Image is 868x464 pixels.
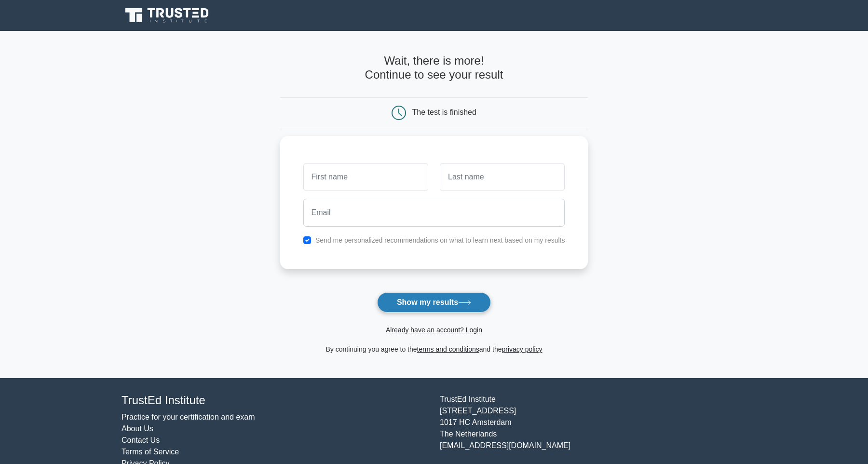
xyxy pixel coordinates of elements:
input: Email [303,199,565,227]
label: Send me personalized recommendations on what to learn next based on my results [315,236,565,244]
h4: TrustEd Institute [122,394,428,408]
a: About Us [122,424,153,433]
input: Last name [440,163,565,191]
a: Terms of Service [122,448,179,456]
h4: Wait, there is more! Continue to see your result [280,54,588,82]
a: privacy policy [502,345,542,353]
input: First name [303,163,428,191]
a: Practice for your certification and exam [122,413,255,421]
button: Show my results [377,292,491,313]
a: Already have an account? Login [386,326,482,334]
a: terms and conditions [417,345,479,353]
div: The test is finished [412,108,476,116]
a: Contact Us [122,436,160,444]
div: By continuing you agree to the and the [274,343,594,355]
